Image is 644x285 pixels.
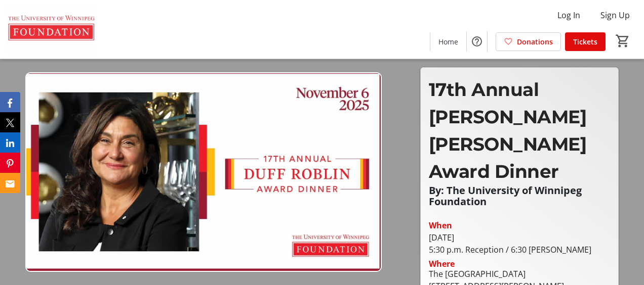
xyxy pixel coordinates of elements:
[429,260,455,268] div: Where
[6,4,96,55] img: The U of W Foundation's Logo
[557,9,580,21] span: Log In
[573,36,597,47] span: Tickets
[429,219,452,231] div: When
[565,32,606,51] a: Tickets
[429,185,610,207] p: By: The University of Winnipeg Foundation
[592,7,638,23] button: Sign Up
[467,31,487,52] button: Help
[430,32,466,51] a: Home
[614,32,632,50] button: Cart
[438,36,458,47] span: Home
[25,72,382,272] img: Campaign CTA Media Photo
[429,231,610,256] div: [DATE] 5:30 p.m. Reception / 6:30 [PERSON_NAME]
[429,78,587,182] span: 17th Annual [PERSON_NAME] [PERSON_NAME] Award Dinner
[549,7,588,23] button: Log In
[429,268,564,280] div: The [GEOGRAPHIC_DATA]
[496,32,561,51] a: Donations
[517,36,553,47] span: Donations
[600,9,630,21] span: Sign Up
